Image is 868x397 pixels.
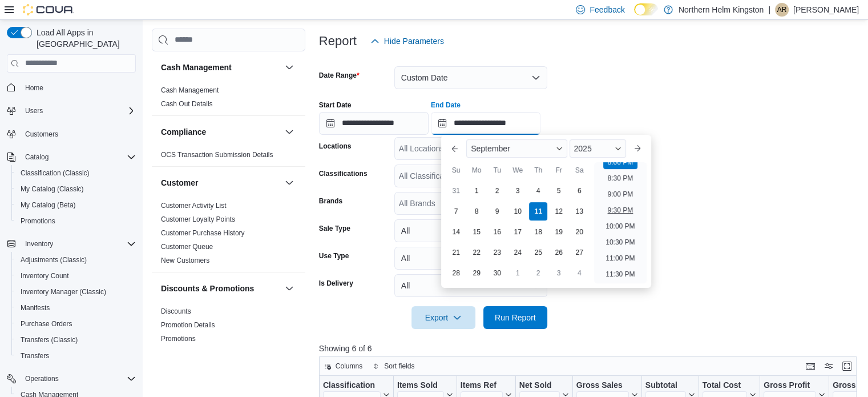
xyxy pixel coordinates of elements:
button: Catalog [21,150,53,164]
span: Inventory Count [21,271,69,280]
button: Cash Management [282,61,296,74]
span: Hide Parameters [384,35,444,47]
span: Load All Apps in [GEOGRAPHIC_DATA] [32,27,136,50]
div: day-21 [447,243,465,262]
button: Classification (Classic) [11,165,140,181]
li: 8:00 PM [603,155,638,169]
div: day-9 [488,202,506,220]
div: Classification [323,380,381,391]
label: Use Type [319,251,349,260]
a: Promotion Details [161,321,215,329]
button: Discounts & Promotions [161,283,280,294]
button: Customers [2,126,140,142]
a: Classification (Classic) [16,166,94,180]
img: Cova [23,4,74,15]
div: day-11 [529,202,547,220]
div: Net Sold [519,380,560,391]
div: Items Sold [397,380,444,391]
div: day-14 [447,223,465,241]
div: day-1 [508,264,527,282]
li: 10:30 PM [601,235,639,249]
a: Promotions [161,335,196,343]
button: Enter fullscreen [840,359,854,373]
span: Inventory [25,239,53,248]
p: Showing 6 of 6 [319,343,862,354]
li: 11:30 PM [601,267,639,281]
div: day-8 [467,202,486,220]
button: All [394,274,547,297]
span: Inventory [21,237,136,251]
span: Promotions [161,334,196,343]
div: Items Ref [461,380,503,391]
span: Home [21,81,136,95]
span: Catalog [25,153,49,162]
a: Customer Queue [161,243,213,251]
span: Customer Activity List [161,201,227,210]
a: Customer Loyalty Points [161,215,235,223]
button: Catalog [2,149,140,165]
span: Catalog [21,150,136,164]
button: My Catalog (Beta) [11,197,140,213]
a: Inventory Count [16,269,74,283]
span: My Catalog (Classic) [16,182,136,196]
button: Inventory [21,237,58,251]
a: Customer Activity List [161,202,227,210]
div: Customer [152,199,305,272]
div: September, 2025 [446,181,590,283]
span: Purchase Orders [16,317,136,331]
span: Users [25,106,43,115]
div: Gross Profit [764,380,816,391]
div: day-3 [508,182,527,200]
span: Export [418,306,469,329]
button: Home [2,79,140,96]
a: OCS Transaction Submission Details [161,151,273,159]
div: day-20 [570,223,588,241]
button: Users [21,104,47,118]
span: Transfers (Classic) [21,335,78,344]
li: 11:00 PM [601,251,639,265]
div: Th [529,161,547,179]
a: New Customers [161,256,209,264]
div: day-28 [447,264,465,282]
li: 8:30 PM [603,171,638,185]
div: day-5 [550,182,568,200]
button: Columns [320,359,367,373]
label: Start Date [319,101,352,110]
div: day-4 [570,264,588,282]
div: day-24 [508,243,527,262]
div: day-23 [488,243,506,262]
label: End Date [431,101,461,110]
div: day-27 [570,243,588,262]
div: day-1 [467,182,486,200]
label: Sale Type [319,224,350,233]
span: Sort fields [384,362,414,371]
div: Compliance [152,148,305,166]
h3: Report [319,34,357,48]
a: Cash Out Details [161,100,213,108]
span: Customers [21,127,136,141]
button: Customer [161,177,280,189]
div: day-22 [467,243,486,262]
span: OCS Transaction Submission Details [161,150,273,159]
div: day-2 [488,182,506,200]
span: AR [777,3,787,17]
div: Total Cost [703,380,747,391]
button: Keyboard shortcuts [804,359,817,373]
span: Transfers [16,349,136,363]
button: Operations [21,372,63,386]
button: Operations [2,371,140,387]
span: Columns [336,362,362,371]
div: day-29 [467,264,486,282]
span: Operations [21,372,136,386]
a: Inventory Manager (Classic) [16,285,111,299]
span: Inventory Manager (Classic) [16,285,136,299]
span: My Catalog (Classic) [21,185,84,194]
div: day-6 [570,182,588,200]
label: Is Delivery [319,279,353,288]
li: 9:30 PM [603,203,638,217]
div: day-12 [550,202,568,220]
button: All [394,219,547,242]
h3: Cash Management [161,62,232,73]
button: Display options [822,359,835,373]
div: day-18 [529,223,547,241]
